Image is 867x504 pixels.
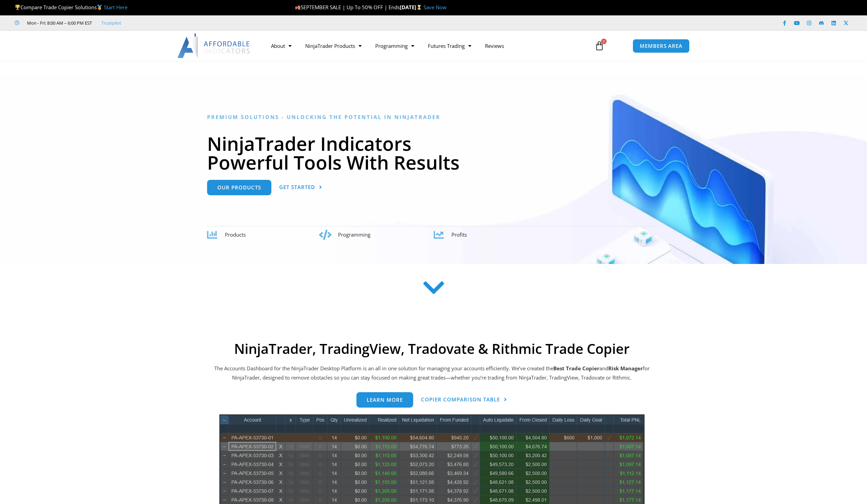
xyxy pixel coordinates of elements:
b: Best Trade Copier [553,365,599,372]
img: ⌛ [417,5,422,10]
a: Save Now [423,4,447,11]
nav: Menu [264,38,587,54]
h6: Premium Solutions - Unlocking the Potential in NinjaTrader [207,114,660,120]
a: 0 [584,36,614,56]
a: Get Started [279,180,322,195]
p: The Accounts Dashboard for the NinjaTrader Desktop Platform is an all in one solution for managin... [213,364,651,383]
span: Learn more [367,397,403,402]
span: Profits [451,231,467,238]
a: Start Here [104,4,127,11]
span: 0 [601,39,607,44]
span: MEMBERS AREA [640,43,682,49]
a: Copier Comparison Table [421,392,507,408]
span: Programming [338,231,370,238]
a: Learn more [356,392,413,408]
span: Get Started [279,185,315,190]
span: Copier Comparison Table [421,397,500,402]
strong: Risk Manager [608,365,643,372]
a: NinjaTrader Products [298,38,368,54]
img: 🍂 [295,5,300,10]
strong: [DATE] [400,4,423,11]
h2: NinjaTrader, TradingView, Tradovate & Rithmic Trade Copier [213,341,651,357]
span: Our Products [217,185,261,190]
img: 🥇 [97,5,102,10]
a: Our Products [207,180,271,195]
span: Compare Trade Copier Solutions [15,4,127,11]
img: LogoAI | Affordable Indicators – NinjaTrader [177,34,251,58]
img: 🏆 [15,5,20,10]
a: Trustpilot [101,19,121,27]
a: Reviews [478,38,511,54]
a: Futures Trading [421,38,478,54]
h1: NinjaTrader Indicators Powerful Tools With Results [207,134,660,172]
span: Mon - Fri: 8:00 AM – 6:00 PM EST [25,19,92,27]
a: MEMBERS AREA [633,39,690,53]
span: Products [225,231,246,238]
span: SEPTEMBER SALE | Up To 50% OFF | Ends [295,4,400,11]
a: Programming [368,38,421,54]
a: About [264,38,298,54]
